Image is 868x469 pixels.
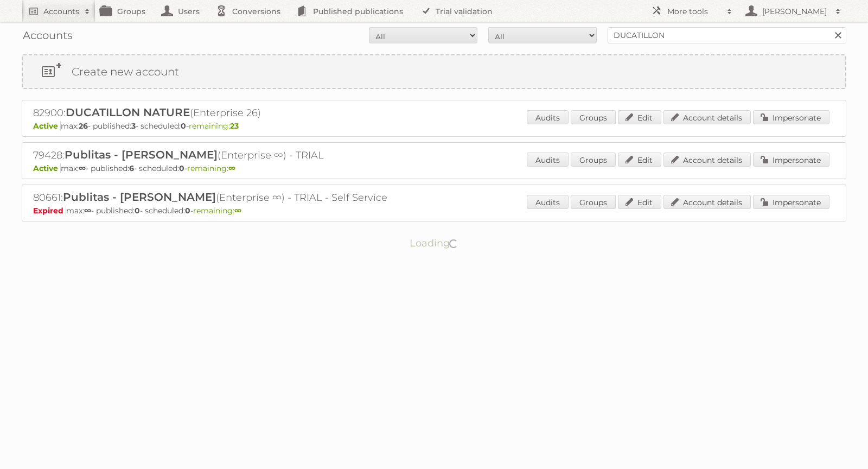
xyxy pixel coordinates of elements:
a: Impersonate [753,153,829,167]
p: max: - published: - scheduled: - [33,163,835,173]
strong: ∞ [84,206,91,216]
span: Expired [33,206,66,216]
strong: ∞ [79,163,86,173]
h2: Accounts [43,6,79,17]
h2: [PERSON_NAME] [759,6,830,17]
a: Create new account [23,55,845,88]
strong: 0 [185,206,190,216]
a: Account details [663,153,751,167]
h2: 79428: (Enterprise ∞) - TRIAL [33,148,413,162]
a: Edit [618,153,661,167]
span: Active [33,121,61,131]
span: Active [33,163,61,173]
p: max: - published: - scheduled: - [33,206,835,216]
strong: 3 [131,121,136,131]
a: Groups [571,153,616,167]
strong: 0 [181,121,186,131]
strong: 23 [230,121,239,131]
span: remaining: [189,121,239,131]
strong: 26 [79,121,88,131]
a: Impersonate [753,195,829,209]
a: Groups [571,195,616,209]
a: Audits [527,195,569,209]
span: Publitas - [PERSON_NAME] [63,191,216,204]
a: Account details [663,110,751,124]
strong: 6 [129,163,134,173]
span: Publitas - [PERSON_NAME] [65,148,218,161]
a: Edit [618,195,661,209]
a: Audits [527,110,569,124]
p: max: - published: - scheduled: - [33,121,835,131]
strong: 0 [135,206,140,216]
a: Impersonate [753,110,829,124]
a: Groups [571,110,616,124]
strong: ∞ [234,206,241,216]
span: DUCATILLON NATURE [66,106,190,119]
span: remaining: [193,206,241,216]
h2: 82900: (Enterprise 26) [33,106,413,120]
h2: 80661: (Enterprise ∞) - TRIAL - Self Service [33,191,413,205]
a: Audits [527,153,569,167]
strong: ∞ [228,163,235,173]
a: Edit [618,110,661,124]
p: Loading [375,232,493,254]
strong: 0 [179,163,184,173]
h2: More tools [667,6,722,17]
a: Account details [663,195,751,209]
span: remaining: [187,163,235,173]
